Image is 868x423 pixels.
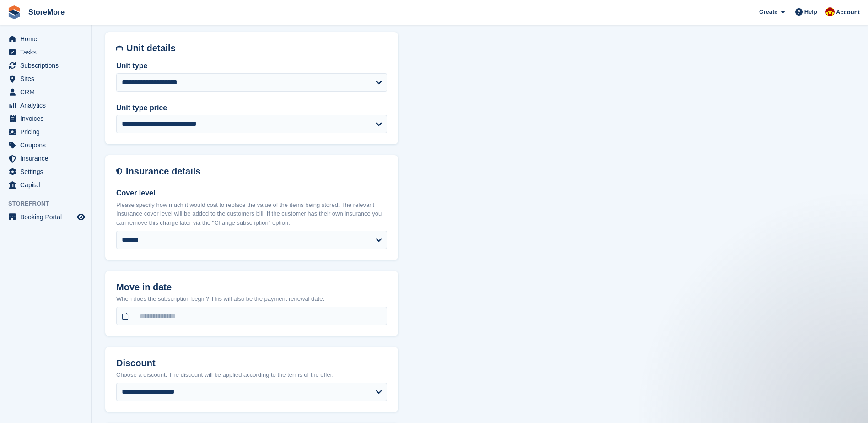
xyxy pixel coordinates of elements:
[20,152,75,165] span: Insurance
[116,358,387,369] h2: Discount
[5,112,86,125] a: menu
[20,99,75,112] span: Analytics
[5,125,86,138] a: menu
[75,211,86,222] a: Preview store
[20,211,75,223] span: Booking Portal
[116,60,387,71] label: Unit type
[5,72,86,85] a: menu
[20,86,75,98] span: CRM
[5,86,86,98] a: menu
[20,179,75,191] span: Capital
[116,103,387,114] label: Unit type price
[20,46,75,59] span: Tasks
[5,99,86,112] a: menu
[20,72,75,85] span: Sites
[5,211,86,223] a: menu
[116,370,387,380] p: Choose a discount. The discount will be applied according to the terms of the offer.
[5,179,86,191] a: menu
[7,5,21,19] img: stora-icon-8386f47178a22dfd0bd8f6a31ec36ba5ce8667c1dd55bd0f319d3a0aa187defe.svg
[116,294,387,304] p: When does the subscription begin? This will also be the payment renewal date.
[825,7,835,16] img: Store More Team
[116,201,387,228] p: Please specify how much it would cost to replace the value of the items being stored. The relevan...
[126,43,387,54] h2: Unit details
[5,165,86,178] a: menu
[20,139,75,152] span: Coupons
[116,282,387,293] h2: Move in date
[116,188,387,199] label: Cover level
[20,112,75,125] span: Invoices
[20,33,75,45] span: Home
[5,59,86,72] a: menu
[116,43,123,54] img: unit-details-icon-595b0c5c156355b767ba7b61e002efae458ec76ed5ec05730b8e856ff9ea34a9.svg
[20,59,75,72] span: Subscriptions
[8,199,91,208] span: Storefront
[5,33,86,45] a: menu
[804,7,817,16] span: Help
[5,139,86,152] a: menu
[20,165,75,178] span: Settings
[759,7,777,16] span: Create
[126,166,387,177] h2: Insurance details
[836,8,860,17] span: Account
[116,166,122,177] img: insurance-details-icon-731ffda60807649b61249b889ba3c5e2b5c27d34e2e1fb37a309f0fde93ff34a.svg
[5,46,86,59] a: menu
[20,125,75,138] span: Pricing
[25,5,68,20] a: StoreMore
[5,152,86,165] a: menu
